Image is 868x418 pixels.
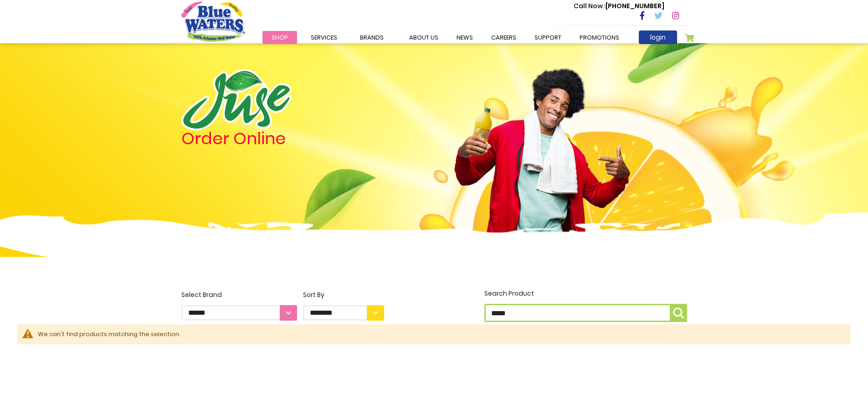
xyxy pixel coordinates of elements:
[181,1,245,41] a: store logo
[38,330,842,339] div: We can't find products matching the selection.
[303,305,384,321] select: Sort By
[570,31,628,44] a: Promotions
[673,307,684,318] img: search-icon.png
[311,33,337,42] span: Services
[181,305,297,321] select: Select Brand
[453,52,631,247] img: man.png
[482,31,525,44] a: careers
[272,33,288,42] span: Shop
[670,304,687,322] button: Search Product
[303,290,384,300] div: Sort By
[181,290,297,321] label: Select Brand
[484,304,687,322] input: Search Product
[574,1,664,11] p: [PHONE_NUMBER]
[181,131,384,147] h4: Order Online
[574,1,606,10] span: Call Now :
[360,33,384,42] span: Brands
[639,30,677,44] a: login
[400,31,447,44] a: about us
[181,69,292,131] img: logo
[447,31,482,44] a: News
[525,31,570,44] a: support
[484,289,687,322] label: Search Product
